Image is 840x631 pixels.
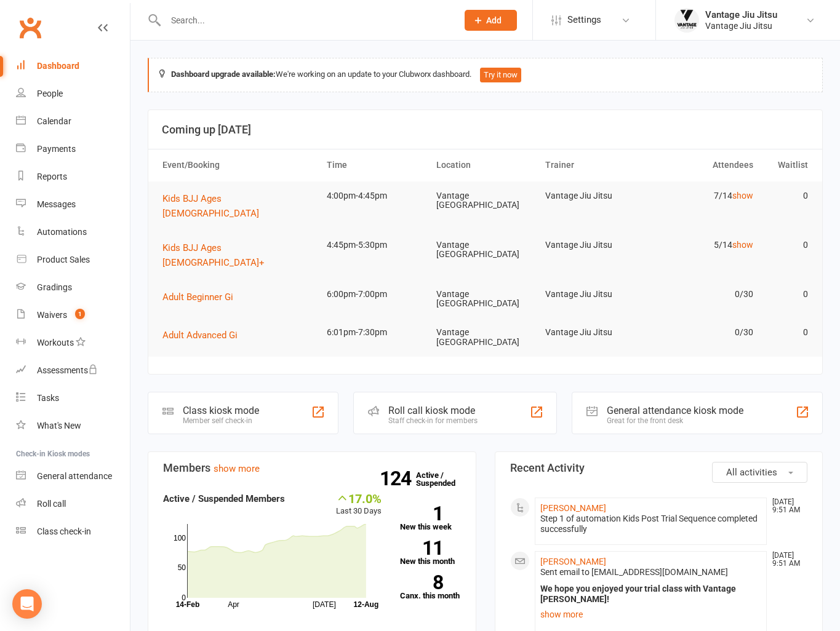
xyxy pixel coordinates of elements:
[162,292,233,303] span: Adult Beginner Gi
[540,231,649,260] td: Vantage Jiu Jitsu
[16,301,130,329] a: Waivers 1
[16,462,130,490] a: General attendance kiosk mode
[540,584,762,605] div: We hope you enjoyed your trial class with Vantage [PERSON_NAME]!
[16,384,130,412] a: Tasks
[37,365,98,375] div: Assessments
[162,290,242,304] button: Adult Beginner Gi
[162,330,238,341] span: Adult Advanced Gi
[16,518,130,546] a: Class kiosk mode
[400,504,443,523] strong: 1
[759,181,814,210] td: 0
[37,116,71,126] div: Calendar
[16,80,130,108] a: People
[649,318,759,347] td: 0/30
[37,338,74,347] div: Workouts
[16,274,130,301] a: Gradings
[16,490,130,518] a: Roll call
[162,193,259,219] span: Kids BJJ Ages [DEMOGRAPHIC_DATA]
[766,552,807,568] time: [DATE] 9:51 AM
[16,135,130,163] a: Payments
[336,491,382,505] div: 17.0%
[163,462,461,474] h3: Members
[540,149,649,181] th: Trainer
[16,412,130,440] a: What's New
[37,393,59,403] div: Tasks
[214,463,260,474] a: show more
[37,499,66,509] div: Roll call
[37,227,87,237] div: Automations
[705,9,777,20] div: Vantage Jiu Jitsu
[162,328,246,343] button: Adult Advanced Gi
[540,318,649,347] td: Vantage Jiu Jitsu
[431,318,540,357] td: Vantage [GEOGRAPHIC_DATA]
[148,58,823,92] div: We're working on an update to your Clubworx dashboard.
[16,52,130,80] a: Dashboard
[37,310,67,320] div: Waivers
[400,506,460,531] a: 1New this week
[674,8,699,33] img: thumb_image1666673915.png
[712,462,807,483] button: All activities
[162,124,809,136] h3: Coming up [DATE]
[380,469,416,488] strong: 124
[431,280,540,319] td: Vantage [GEOGRAPHIC_DATA]
[400,573,443,592] strong: 8
[607,416,743,425] div: Great for the front desk
[321,149,431,181] th: Time
[540,280,649,309] td: Vantage Jiu Jitsu
[162,240,316,270] button: Kids BJJ Ages [DEMOGRAPHIC_DATA]+
[16,163,130,191] a: Reports
[37,526,91,536] div: Class check-in
[157,149,321,181] th: Event/Booking
[431,149,540,181] th: Location
[540,557,606,566] a: [PERSON_NAME]
[510,462,808,474] h3: Recent Activity
[540,181,649,210] td: Vantage Jiu Jitsu
[37,61,79,71] div: Dashboard
[766,498,807,514] time: [DATE] 9:51 AM
[321,318,431,347] td: 6:01pm-7:30pm
[37,471,112,481] div: General attendance
[336,491,382,518] div: Last 30 Days
[400,575,460,600] a: 8Canx. this month
[567,6,601,34] span: Settings
[540,606,762,623] a: show more
[607,405,743,416] div: General attendance kiosk mode
[759,318,814,347] td: 0
[431,181,540,220] td: Vantage [GEOGRAPHIC_DATA]
[388,405,478,416] div: Roll call kiosk mode
[321,280,431,309] td: 6:00pm-7:00pm
[759,149,814,181] th: Waitlist
[486,15,502,25] span: Add
[162,12,449,29] input: Search...
[37,421,81,431] div: What's New
[416,462,470,496] a: 124Active / Suspended
[480,68,521,82] button: Try it now
[321,181,431,210] td: 4:00pm-4:45pm
[649,280,759,309] td: 0/30
[705,20,777,31] div: Vantage Jiu Jitsu
[649,181,759,210] td: 7/14
[431,231,540,269] td: Vantage [GEOGRAPHIC_DATA]
[171,69,276,79] strong: Dashboard upgrade available:
[163,493,285,504] strong: Active / Suspended Members
[162,242,265,268] span: Kids BJJ Ages [DEMOGRAPHIC_DATA]+
[16,108,130,135] a: Calendar
[183,405,259,416] div: Class kiosk mode
[732,240,753,250] a: show
[465,10,517,31] button: Add
[400,539,443,557] strong: 11
[37,144,76,154] div: Payments
[16,329,130,357] a: Workouts
[540,567,728,577] span: Sent email to [EMAIL_ADDRESS][DOMAIN_NAME]
[649,149,759,181] th: Attendees
[37,172,67,181] div: Reports
[75,309,85,319] span: 1
[649,231,759,260] td: 5/14
[726,467,777,478] span: All activities
[37,199,76,209] div: Messages
[162,191,316,221] button: Kids BJJ Ages [DEMOGRAPHIC_DATA]
[37,255,90,264] div: Product Sales
[759,231,814,260] td: 0
[759,280,814,309] td: 0
[12,589,42,619] div: Open Intercom Messenger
